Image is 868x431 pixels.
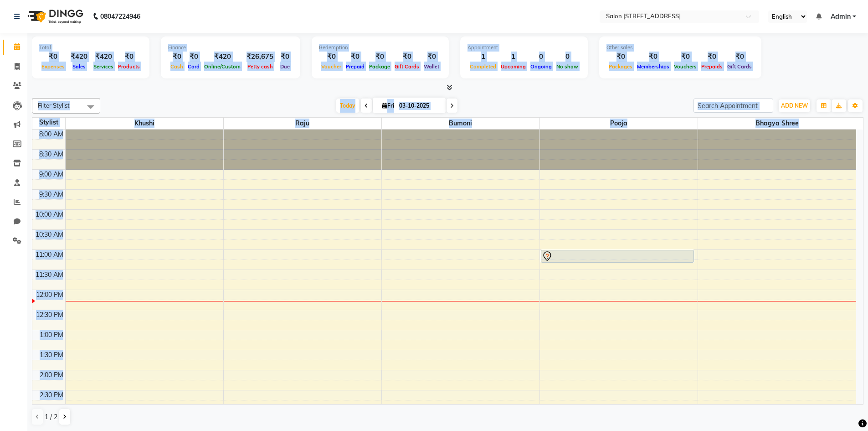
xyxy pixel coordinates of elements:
[467,63,498,70] span: Completed
[693,99,773,113] input: Search Appointment
[672,52,699,62] div: ₹0
[319,52,344,62] div: ₹0
[91,52,116,62] div: ₹420
[781,102,808,109] span: ADD NEW
[185,63,202,70] span: Card
[606,63,635,70] span: Packages
[38,350,65,360] div: 1:30 PM
[635,63,672,70] span: Memberships
[70,63,88,70] span: Sales
[168,52,185,62] div: ₹0
[392,52,421,62] div: ₹0
[367,63,392,70] span: Package
[202,52,243,62] div: ₹420
[39,44,142,52] div: Total
[39,63,67,70] span: Expenses
[38,370,65,380] div: 2:00 PM
[540,118,698,129] span: pooja
[202,63,243,70] span: Online/Custom
[168,63,185,70] span: Cash
[116,52,142,62] div: ₹0
[34,270,65,280] div: 11:30 AM
[606,44,754,52] div: Other sales
[344,52,367,62] div: ₹0
[319,63,344,70] span: Voucher
[498,63,528,70] span: Upcoming
[467,52,498,62] div: 1
[278,63,292,70] span: Due
[831,12,851,21] span: Admin
[245,63,275,70] span: Petty cash
[380,102,396,109] span: Fri
[67,52,91,62] div: ₹420
[100,4,140,29] b: 08047224946
[392,63,421,70] span: Gift Cards
[34,230,65,239] div: 10:30 AM
[116,63,142,70] span: Products
[421,63,442,70] span: Wallet
[39,52,67,62] div: ₹0
[38,102,70,109] span: Filter Stylist
[421,52,442,62] div: ₹0
[396,99,442,113] input: 2025-10-03
[34,210,65,219] div: 10:00 AM
[45,412,57,422] span: 1 / 2
[319,44,442,52] div: Redemption
[38,390,65,400] div: 2:30 PM
[779,99,810,112] button: ADD NEW
[699,63,725,70] span: Prepaids
[168,44,293,52] div: Finance
[698,118,856,129] span: Bhagya shree
[66,118,223,129] span: Khushi
[554,52,580,62] div: 0
[185,52,202,62] div: ₹0
[467,44,580,52] div: Appointment
[344,63,367,70] span: Prepaid
[672,63,699,70] span: Vouchers
[34,310,65,320] div: 12:30 PM
[32,118,65,127] div: Stylist
[37,170,65,179] div: 9:00 AM
[34,250,65,260] div: 11:00 AM
[34,290,65,300] div: 12:00 PM
[541,250,693,262] div: Saiba, TK01, 11:00 AM-11:20 AM, Coconut Oil (Head Massage)500
[37,130,65,139] div: 8:00 AM
[725,52,754,62] div: ₹0
[38,330,65,340] div: 1:00 PM
[23,4,86,29] img: logo
[224,118,381,129] span: Raju
[554,63,580,70] span: No show
[37,190,65,199] div: 9:30 AM
[336,99,359,113] span: Today
[277,52,293,62] div: ₹0
[528,63,554,70] span: Ongoing
[606,52,635,62] div: ₹0
[635,52,672,62] div: ₹0
[699,52,725,62] div: ₹0
[498,52,528,62] div: 1
[37,150,65,159] div: 8:30 AM
[382,118,539,129] span: Bumoni
[367,52,392,62] div: ₹0
[528,52,554,62] div: 0
[725,63,754,70] span: Gift Cards
[243,52,277,62] div: ₹26,675
[91,63,116,70] span: Services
